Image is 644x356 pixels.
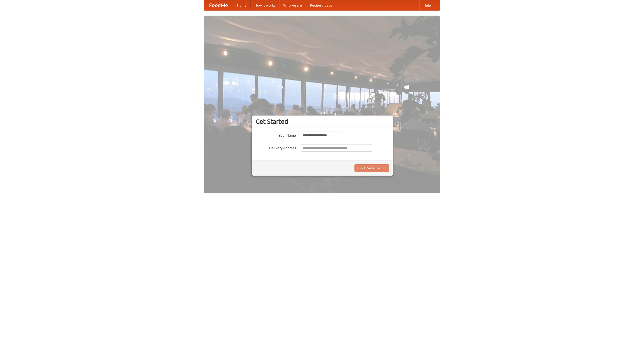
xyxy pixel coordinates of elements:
a: Recipe videos [306,0,336,10]
a: FoodMe [204,0,233,10]
a: How it works [251,0,279,10]
label: Your Name [256,132,296,138]
a: Who we are [279,0,306,10]
a: Home [233,0,251,10]
button: Find Restaurants! [354,164,389,172]
label: Delivery Address [256,144,296,150]
h3: Get Started [256,118,389,125]
a: Help [419,0,435,10]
